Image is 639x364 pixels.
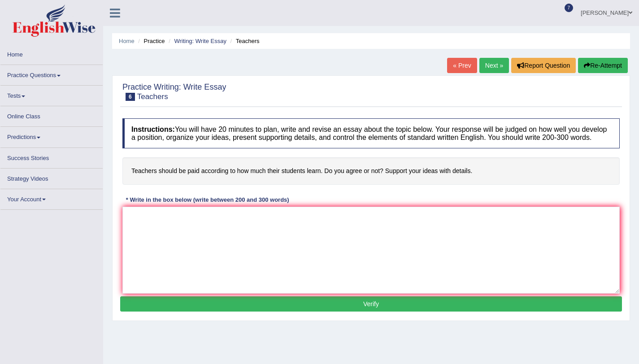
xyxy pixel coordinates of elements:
button: Re-Attempt [578,58,628,73]
h4: Teachers should be paid according to how much their students learn. Do you agree or not? Support ... [122,157,620,185]
button: Report Question [511,58,576,73]
small: Teachers [137,92,168,101]
a: Strategy Videos [0,169,103,186]
button: Verify [120,296,622,312]
b: Instructions: [131,126,175,133]
li: Teachers [228,37,260,45]
a: Predictions [0,127,103,144]
a: « Prev [447,58,477,73]
a: Next » [479,58,509,73]
a: Your Account [0,189,103,207]
a: Home [0,44,103,62]
span: 7 [565,4,574,12]
h4: You will have 20 minutes to plan, write and revise an essay about the topic below. Your response ... [122,118,620,148]
div: * Write in the box below (write between 200 and 300 words) [122,196,292,204]
a: Home [119,38,135,44]
a: Practice Questions [0,65,103,82]
a: Tests [0,86,103,103]
span: 6 [126,93,135,101]
a: Online Class [0,106,103,124]
h2: Practice Writing: Write Essay [122,83,226,101]
a: Success Stories [0,148,103,165]
li: Practice [136,37,165,45]
a: Writing: Write Essay [174,38,226,44]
